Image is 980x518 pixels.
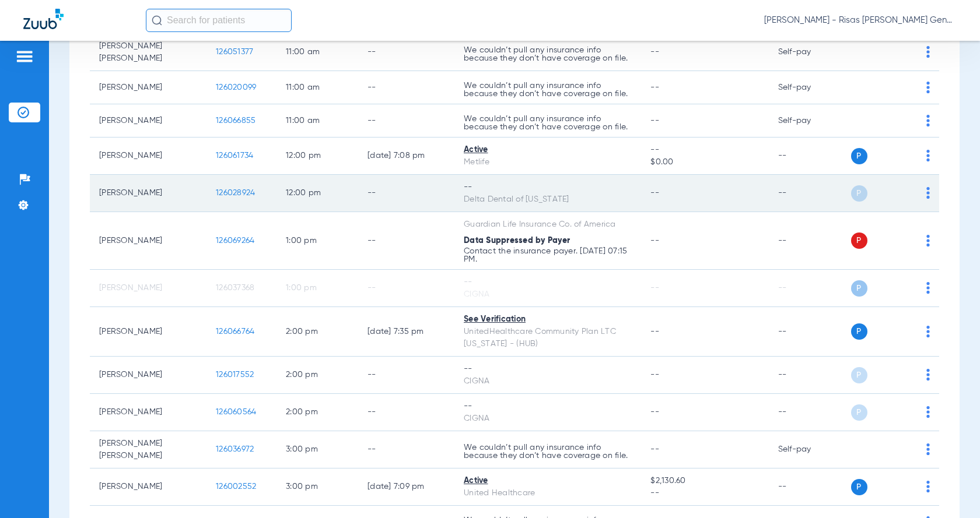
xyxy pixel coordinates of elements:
[90,468,206,506] td: [PERSON_NAME]
[926,150,930,161] img: group-dot-blue.svg
[926,443,930,455] img: group-dot-blue.svg
[769,307,848,357] td: --
[851,185,867,202] span: P
[650,327,659,336] span: --
[650,48,659,56] span: --
[216,189,255,197] span: 126028924
[276,138,358,175] td: 12:00 PM
[464,115,632,131] p: We couldn’t pull any insurance info because they don’t have coverage on file.
[650,83,659,91] span: --
[276,307,358,357] td: 2:00 PM
[216,371,254,379] span: 126017552
[926,235,930,246] img: group-dot-blue.svg
[464,475,632,487] div: Active
[926,187,930,199] img: group-dot-blue.svg
[769,71,848,104] td: Self-pay
[769,394,848,431] td: --
[464,288,632,301] div: CIGNA
[851,323,867,340] span: P
[358,71,454,104] td: --
[851,148,867,164] span: P
[464,247,632,263] p: Contact the insurance payer. [DATE] 07:15 PM.
[464,219,632,231] div: Guardian Life Insurance Co. of America
[926,282,930,294] img: group-dot-blue.svg
[851,367,867,383] span: P
[358,212,454,270] td: --
[926,46,930,58] img: group-dot-blue.svg
[464,313,632,326] div: See Verification
[276,270,358,307] td: 1:00 PM
[769,468,848,506] td: --
[276,431,358,468] td: 3:00 PM
[152,15,162,26] img: Search Icon
[276,468,358,506] td: 3:00 PM
[464,237,570,245] span: Data Suppressed by Payer
[90,175,206,212] td: [PERSON_NAME]
[358,138,454,175] td: [DATE] 7:08 PM
[276,394,358,431] td: 2:00 PM
[464,156,632,168] div: Metlife
[650,189,659,197] span: --
[464,193,632,206] div: Delta Dental of [US_STATE]
[926,369,930,380] img: group-dot-blue.svg
[358,104,454,138] td: --
[464,46,632,62] p: We couldn’t pull any insurance info because they don’t have coverage on file.
[464,363,632,375] div: --
[922,462,980,518] iframe: Chat Widget
[769,138,848,175] td: --
[276,175,358,212] td: 12:00 PM
[769,104,848,138] td: Self-pay
[650,445,659,453] span: --
[464,487,632,499] div: United Healthcare
[764,15,957,26] span: [PERSON_NAME] - Risas [PERSON_NAME] General
[464,400,632,413] div: --
[15,50,34,64] img: hamburger-icon
[769,212,848,270] td: --
[216,48,253,56] span: 126051377
[216,117,256,125] span: 126066855
[276,357,358,394] td: 2:00 PM
[464,144,632,156] div: Active
[90,104,206,138] td: [PERSON_NAME]
[358,307,454,357] td: [DATE] 7:35 PM
[216,408,256,416] span: 126060564
[650,487,759,499] span: --
[276,212,358,270] td: 1:00 PM
[926,326,930,337] img: group-dot-blue.svg
[464,443,632,460] p: We couldn’t pull any insurance info because they don’t have coverage on file.
[23,9,64,29] img: Zuub Logo
[358,357,454,394] td: --
[146,9,292,32] input: Search for patients
[358,270,454,307] td: --
[650,144,759,156] span: --
[276,71,358,104] td: 11:00 AM
[216,327,254,336] span: 126066764
[769,357,848,394] td: --
[276,34,358,71] td: 11:00 AM
[464,181,632,193] div: --
[464,326,632,350] div: UnitedHealthcare Community Plan LTC [US_STATE] - (HUB)
[464,276,632,288] div: --
[358,431,454,468] td: --
[216,284,254,292] span: 126037368
[650,156,759,168] span: $0.00
[650,408,659,416] span: --
[464,82,632,98] p: We couldn’t pull any insurance info because they don’t have coverage on file.
[90,270,206,307] td: [PERSON_NAME]
[650,117,659,125] span: --
[926,406,930,418] img: group-dot-blue.svg
[276,104,358,138] td: 11:00 AM
[358,394,454,431] td: --
[90,357,206,394] td: [PERSON_NAME]
[926,82,930,93] img: group-dot-blue.svg
[650,237,659,245] span: --
[769,270,848,307] td: --
[358,175,454,212] td: --
[769,34,848,71] td: Self-pay
[464,413,632,425] div: CIGNA
[216,445,254,453] span: 126036972
[358,468,454,506] td: [DATE] 7:09 PM
[90,212,206,270] td: [PERSON_NAME]
[358,34,454,71] td: --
